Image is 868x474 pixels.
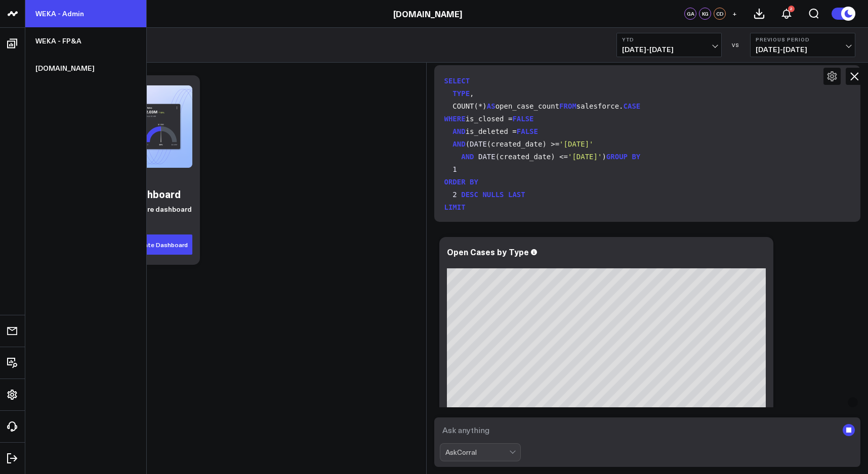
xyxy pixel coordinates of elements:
[559,102,576,110] span: FROM
[517,127,538,135] span: FALSE
[487,102,495,110] span: AS
[452,140,465,148] span: AND
[478,153,495,161] span: DATE
[444,77,470,85] span: SELECT
[568,153,602,161] span: '[DATE]'
[684,8,696,20] div: GA
[452,191,457,199] span: 2
[727,42,745,48] div: VS
[756,45,850,54] span: [DATE] - [DATE]
[732,10,737,17] span: +
[512,115,533,123] span: FALSE
[461,191,478,199] span: DESC
[452,127,465,135] span: AND
[622,36,716,42] b: YTD
[632,153,640,161] span: BY
[393,8,462,19] a: [DOMAIN_NAME]
[482,191,525,199] span: NULLS LAST
[444,203,466,211] span: LIMIT
[122,234,192,255] button: Generate Dashboard
[750,33,855,57] button: Previous Period[DATE]-[DATE]
[470,178,478,186] span: BY
[714,8,726,20] div: CD
[606,153,628,161] span: GROUP
[756,36,850,42] b: Previous Period
[461,153,474,161] span: AND
[616,33,722,57] button: YTD[DATE]-[DATE]
[788,6,795,12] div: 2
[452,89,470,98] span: TYPE
[444,178,466,186] span: ORDER
[452,165,457,173] span: 1
[444,115,466,123] span: WHERE
[444,75,855,226] code: , COUNT(*) open_case_count salesforce. is_closed = is_deleted = ( (created_date) >= (created_date...
[699,8,711,20] div: KG
[622,45,716,54] span: [DATE] - [DATE]
[559,140,593,148] span: '[DATE]'
[624,102,641,110] span: CASE
[470,140,487,148] span: DATE
[728,8,740,20] button: +
[25,27,146,55] a: WEKA - FP&A
[25,55,146,82] a: [DOMAIN_NAME]
[447,246,529,257] div: Open Cases by Type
